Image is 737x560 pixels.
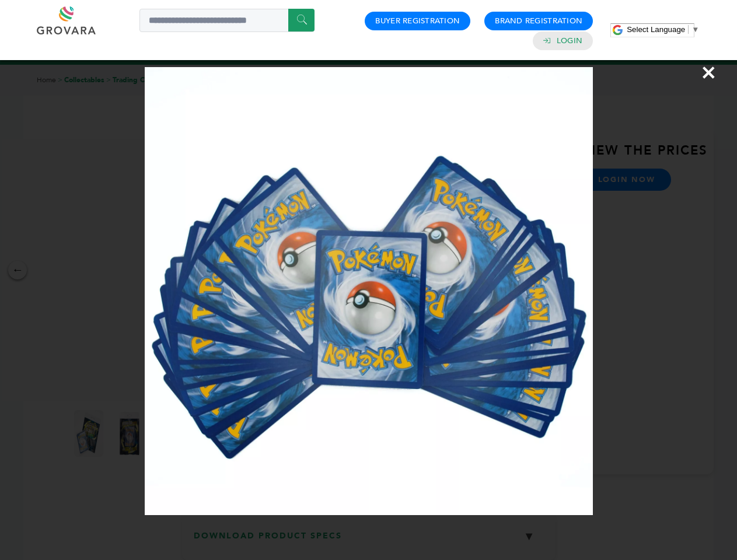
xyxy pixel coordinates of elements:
[145,67,593,515] img: Image Preview
[375,16,460,26] a: Buyer Registration
[139,9,315,32] input: Search a product or brand...
[701,56,717,89] span: ×
[691,25,699,34] span: ▼
[627,25,699,34] a: Select Language​
[627,25,685,34] span: Select Language
[557,36,582,46] a: Login
[495,16,582,26] a: Brand Registration
[688,25,689,34] span: ​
